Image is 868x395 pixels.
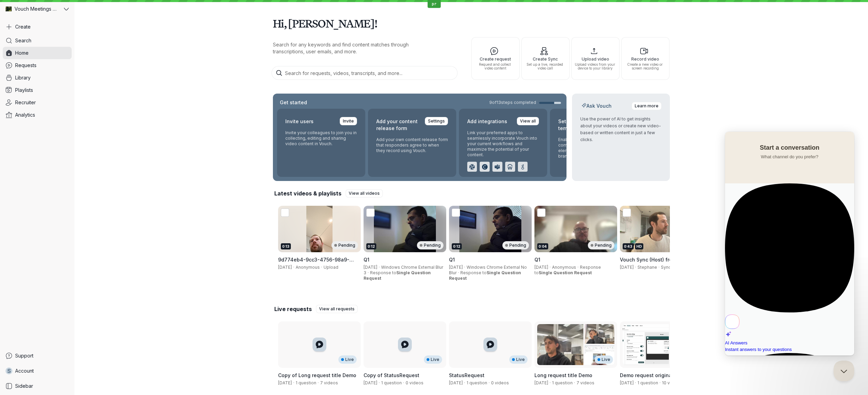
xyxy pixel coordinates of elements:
span: [DATE] [620,265,634,270]
h2: Set up branded templates [558,117,604,133]
div: Pending [417,241,443,249]
h2: Add your content release form [376,117,421,133]
span: Recruiter [15,99,36,106]
span: Sidebar [15,383,33,389]
button: Create requestRequest and collect video content [471,37,520,80]
button: Upload videoUpload videos from your device to your library [571,37,620,80]
span: [DATE] [449,265,463,270]
div: Pending [588,241,614,249]
input: Search for requests, videos, transcripts, and more... [272,66,458,80]
span: Set up a live, recorded video call [524,63,566,70]
span: 7 videos [320,380,338,385]
span: Created by Daniel Shein [620,380,634,385]
h1: Hi, [PERSON_NAME]! [273,14,670,33]
span: 1 question [296,380,316,385]
a: View all videos [346,189,383,197]
p: Enable your team to easily apply company branding & design elements to videos by setting up brand... [558,137,630,159]
span: 1 question [467,380,487,385]
a: Playlists [3,84,72,96]
span: Anonymous [296,265,320,270]
span: Windows Chrome External Blur 3 [364,265,443,275]
h2: Add integrations [467,117,507,126]
div: Pending [502,241,529,249]
a: Learn more [632,102,662,110]
span: Created by Stephane [364,380,377,385]
span: Demo request original [620,372,673,378]
span: · [487,380,491,386]
span: · [377,380,381,386]
span: 7 videos [576,380,594,385]
div: Vouch Meetings Demo [3,3,62,15]
span: Copy of Long request title Demo [278,372,356,378]
span: 9 of 13 steps completed [489,100,536,105]
div: HD [635,243,643,249]
span: · [463,265,467,270]
h3: Vouch Sync (Host) from 30 July 2025 at 2:24 pm [620,256,703,263]
span: · [402,380,406,386]
span: Sync [661,265,671,270]
a: 9of13steps completed [489,100,561,105]
a: Home [3,47,72,59]
span: Upload video [574,57,616,61]
span: StatusRequest [449,372,484,378]
span: · [292,380,296,386]
span: Vouch Sync (Host) from [DATE] 2:24 pm [620,257,698,269]
span: Copy of StatusRequest [364,372,419,378]
span: [DATE] [278,265,292,270]
button: Record videoCreate a new video or screen recording [621,37,670,80]
span: Q1 [534,257,540,263]
span: Response to [364,270,431,281]
span: Support [15,352,33,359]
span: Created by Stephane [534,380,548,385]
a: Support [3,350,72,362]
p: Link your preferred apps to seamlessly incorporate Vouch into your current workflows and maximize... [467,130,539,158]
a: Recruiter [3,96,72,109]
span: Upload [324,265,338,270]
span: Record video [624,57,666,61]
span: 1 question [552,380,573,385]
span: Home [15,50,29,56]
span: Request and collect video content [474,63,517,70]
span: · [457,270,460,276]
h3: 9d774eb4-9cc3-4756-98a9-c05b9ad57268-1754006105349.webm [278,256,361,263]
span: · [320,265,324,270]
a: Invite [340,117,357,125]
span: · [634,265,637,270]
div: 0:43 [623,243,634,249]
span: Invite [343,118,354,125]
span: · [548,265,552,270]
span: · [292,265,296,270]
button: Create SyncSet up a live, recorded video call [521,37,570,80]
span: 0 videos [491,380,509,385]
div: Pending [331,241,358,249]
span: Account [15,367,34,374]
span: [DATE] [534,265,548,270]
button: Vouch Meetings Demo avatarVouch Meetings Demo [3,3,72,15]
span: · [658,380,662,386]
span: Settings [428,118,445,125]
span: Vouch Meetings Demo [14,6,59,12]
span: · [548,380,552,386]
h2: Latest videos & playlists [274,190,341,197]
span: Create Sync [524,57,566,61]
span: Response to [449,270,521,281]
a: Requests [3,59,72,72]
span: View all videos [349,190,380,197]
span: · [657,265,661,270]
img: Vouch Meetings Demo avatar [6,6,12,12]
span: 9d774eb4-9cc3-4756-98a9-c05b9ad57268-1754006105349.webm [278,257,354,276]
span: · [366,270,370,276]
span: Upload videos from your device to your library [574,63,616,70]
span: Search [15,37,31,44]
span: Analytics [15,111,35,118]
span: Create [15,23,31,30]
span: Create request [474,57,517,61]
p: Add your own content release form that responders agree to when they record using Vouch. [376,137,448,153]
h2: Invite users [285,117,314,126]
span: Response to [534,265,601,275]
span: · [634,380,637,386]
span: Created by Stephane [278,380,292,385]
span: Single Question Request [539,270,592,275]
